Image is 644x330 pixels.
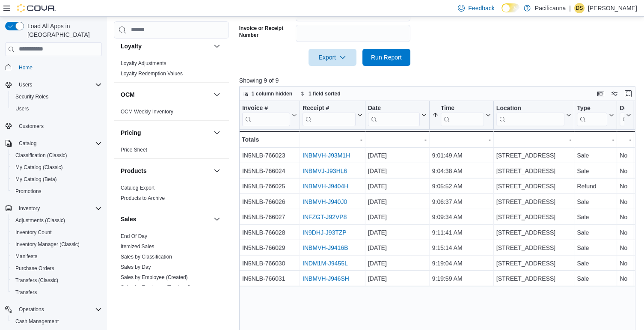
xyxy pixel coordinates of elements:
div: OCM [114,107,229,120]
a: Cash Management [12,316,62,327]
button: My Catalog (Beta) [9,173,105,185]
a: Products to Archive [121,195,165,201]
a: Transfers (Classic) [12,275,62,285]
button: 1 field sorted [297,89,344,99]
a: Users [12,104,32,114]
div: [DATE] [368,227,427,238]
div: 9:15:14 AM [432,243,491,253]
span: Run Report [371,53,402,62]
h3: Loyalty [121,42,142,51]
span: Loyalty Adjustments [121,60,166,67]
div: No [620,274,631,284]
button: Type [577,104,614,126]
a: INBMVH-J9416B [303,244,348,251]
div: Time [441,104,484,112]
span: Transfers (Classic) [12,275,102,285]
div: - [496,134,572,145]
button: Delivery [620,104,631,126]
div: [STREET_ADDRESS] [496,166,572,176]
div: No [620,212,631,222]
div: 9:11:41 AM [432,227,491,238]
button: Location [496,104,572,126]
div: Refund [577,181,614,191]
span: Catalog [15,138,102,149]
a: OCM Weekly Inventory [121,109,173,115]
button: Inventory [15,203,43,214]
a: Classification (Classic) [12,150,71,161]
a: Adjustments (Classic) [12,215,68,226]
button: Home [2,61,105,74]
div: No [620,166,631,176]
button: Catalog [15,138,40,149]
h3: OCM [121,90,135,99]
div: - [620,134,631,145]
div: Sale [577,150,614,161]
span: Inventory Manager (Classic) [12,239,102,250]
div: Sale [577,166,614,176]
button: Cash Management [9,315,105,327]
button: OCM [212,89,222,100]
div: IN5NLB-766026 [242,196,297,207]
span: Catalog [19,140,36,147]
span: Cash Management [12,316,102,327]
button: Customers [2,120,105,132]
button: Users [2,79,105,91]
div: 9:19:04 AM [432,258,491,268]
a: INBMVH-J93M1H [303,152,350,159]
button: Loyalty [121,42,210,51]
button: Security Roles [9,91,105,103]
div: [STREET_ADDRESS] [496,150,572,161]
a: End Of Day [121,233,147,239]
a: INBMVJ-J93HL6 [303,167,347,174]
div: 9:05:52 AM [432,181,491,191]
div: Sale [577,243,614,253]
p: | [569,3,571,13]
button: Users [15,80,36,90]
div: [DATE] [368,258,427,268]
button: Purchase Orders [9,262,105,274]
div: [STREET_ADDRESS] [496,258,572,268]
button: Date [368,104,427,126]
a: Transfers [12,287,40,297]
div: [DATE] [368,274,427,284]
div: Products [114,183,229,207]
button: Inventory [2,202,105,214]
span: Adjustments (Classic) [15,217,65,224]
span: Customers [15,121,102,131]
button: Products [212,166,222,176]
span: Classification (Classic) [15,152,67,159]
a: Security Roles [12,92,52,102]
span: Sales by Employee (Tendered) [121,284,191,291]
button: Transfers [9,286,105,298]
button: Display options [609,89,620,99]
div: Delivery [620,104,624,112]
button: Products [121,166,210,175]
div: Sale [577,196,614,207]
button: Run Report [362,49,410,66]
button: Invoice # [242,104,297,126]
p: Pacificanna [535,3,566,13]
button: Transfers (Classic) [9,274,105,286]
div: [DATE] [368,150,427,161]
div: Type [577,104,607,112]
div: Location [496,104,565,112]
button: Keyboard shortcuts [596,89,606,99]
button: My Catalog (Classic) [9,161,105,173]
span: Sales by Employee (Created) [121,274,188,281]
span: Catalog Export [121,184,154,191]
button: OCM [121,90,210,99]
label: Invoice or Receipt Number [239,25,292,39]
span: My Catalog (Beta) [12,174,102,184]
a: Home [15,62,36,73]
span: Inventory Manager (Classic) [15,241,80,248]
a: Price Sheet [121,147,147,153]
span: Transfers [12,287,102,297]
button: Loyalty [212,41,222,51]
button: Pricing [212,128,222,138]
span: Cash Management [15,318,59,325]
div: Invoice # [242,104,290,126]
span: Manifests [12,251,102,262]
div: [DATE] [368,181,427,191]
